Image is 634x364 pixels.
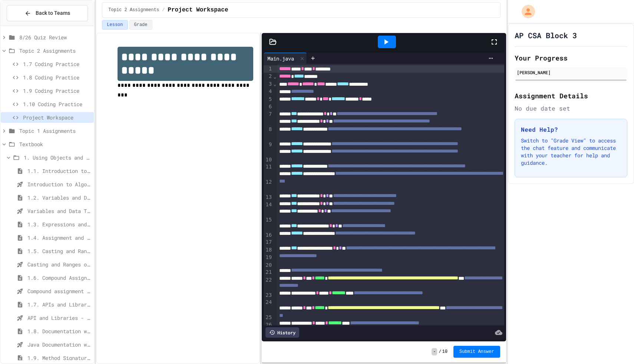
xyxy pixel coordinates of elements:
[27,194,91,201] span: 1.2. Variables and Data Types
[23,73,91,81] span: 1.8 Coding Practice
[23,100,91,108] span: 1.10 Coding Practice
[27,327,91,335] span: 1.8. Documentation with Comments and Preconditions
[162,7,165,13] span: /
[19,47,91,55] span: Topic 2 Assignments
[27,341,91,348] span: Java Documentation with Comments - Topic 1.8
[264,216,273,232] div: 15
[432,348,437,355] span: -
[27,220,91,228] span: 1.3. Expressions and Output [New]
[264,178,273,194] div: 12
[514,3,537,20] div: My Account
[27,207,91,215] span: Variables and Data Types - Quiz
[515,91,627,101] h2: Assignment Details
[264,163,273,178] div: 11
[264,111,273,126] div: 7
[264,314,273,321] div: 25
[27,287,91,295] span: Compound assignment operators - Quiz
[264,269,273,276] div: 21
[264,194,273,201] div: 13
[19,127,91,135] span: Topic 1 Assignments
[27,354,91,362] span: 1.9. Method Signatures
[264,156,273,164] div: 10
[24,154,91,161] span: 1. Using Objects and Methods
[453,346,500,358] button: Submit Answer
[129,20,152,30] button: Grade
[27,274,91,282] span: 1.6. Compound Assignment Operators
[264,141,273,156] div: 9
[23,114,91,121] span: Project Workspace
[27,180,91,188] span: Introduction to Algorithms, Programming, and Compilers
[521,137,621,167] p: Switch to "Grade View" to access the chat feature and communicate with your teacher for help and ...
[515,104,627,113] div: No due date set
[515,30,577,40] h1: AP CSA Block 3
[23,87,91,95] span: 1.9 Coding Practice
[264,299,273,314] div: 24
[264,246,273,254] div: 18
[264,65,273,73] div: 1
[515,53,627,63] h2: Your Progress
[19,140,91,148] span: Textbook
[439,349,441,355] span: /
[7,5,88,21] button: Back to Teams
[264,73,273,80] div: 2
[27,247,91,255] span: 1.5. Casting and Ranges of Values
[264,292,273,299] div: 23
[264,55,298,62] div: Main.java
[23,60,91,68] span: 1.7 Coding Practice
[19,33,91,41] span: 8/26 Quiz Review
[102,20,128,30] button: Lesson
[27,234,91,242] span: 1.4. Assignment and Input
[264,262,273,269] div: 20
[264,276,273,292] div: 22
[442,349,448,355] span: 10
[264,254,273,261] div: 19
[264,321,273,329] div: 26
[517,69,625,76] div: [PERSON_NAME]
[265,327,299,338] div: History
[264,232,273,239] div: 16
[27,260,91,268] span: Casting and Ranges of variables - Quiz
[459,349,494,355] span: Submit Answer
[264,88,273,95] div: 4
[27,314,91,322] span: API and Libraries - Topic 1.7
[264,103,273,111] div: 6
[264,239,273,246] div: 17
[264,53,307,64] div: Main.java
[264,126,273,141] div: 8
[521,125,621,134] h3: Need Help?
[27,167,91,175] span: 1.1. Introduction to Algorithms, Programming, and Compilers
[168,6,228,14] span: Project Workspace
[264,81,273,88] div: 3
[108,7,159,13] span: Topic 2 Assignments
[273,73,277,79] span: Fold line
[273,81,277,87] span: Fold line
[264,201,273,216] div: 14
[27,301,91,308] span: 1.7. APIs and Libraries
[36,9,70,17] span: Back to Teams
[264,96,273,103] div: 5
